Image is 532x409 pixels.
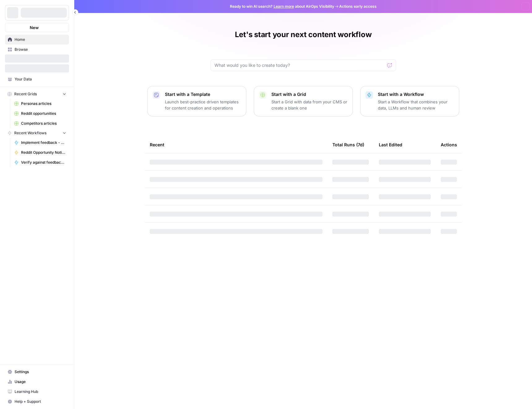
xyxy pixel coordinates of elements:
[11,99,69,109] a: Personas articles
[150,136,322,153] div: Recent
[11,148,69,157] a: Reddit Opportunity Notifier
[21,101,66,106] span: Personas articles
[274,4,294,9] a: Learn more
[21,111,66,116] span: Reddit opportunities
[5,89,69,99] button: Recent Grids
[5,387,69,397] a: Learning Hub
[21,160,66,165] span: Verify against feedback - dev
[5,377,69,387] a: Usage
[15,37,66,42] span: Home
[15,389,66,394] span: Learning Hub
[5,397,69,407] button: Help + Support
[379,136,402,153] div: Last Edited
[14,91,37,97] span: Recent Grids
[5,23,69,32] button: New
[5,35,69,45] a: Home
[441,136,457,153] div: Actions
[5,45,69,54] a: Browse
[15,76,66,82] span: Your Data
[271,99,348,111] p: Start a Grid with data from your CMS or create a blank one
[214,62,385,68] input: What would you like to create today?
[15,369,66,375] span: Settings
[332,136,364,153] div: Total Runs (7d)
[15,399,66,404] span: Help + Support
[254,86,353,116] button: Start with a GridStart a Grid with data from your CMS or create a blank one
[11,157,69,167] a: Verify against feedback - dev
[165,99,241,111] p: Launch best-practice driven templates for content creation and operations
[235,30,372,40] h1: Let's start your next content workflow
[21,140,66,145] span: Implement feedback - dev
[165,91,241,97] p: Start with a Template
[15,47,66,52] span: Browse
[378,91,454,97] p: Start with a Workflow
[378,99,454,111] p: Start a Workflow that combines your data, LLMs and human review
[147,86,246,116] button: Start with a TemplateLaunch best-practice driven templates for content creation and operations
[14,130,46,136] span: Recent Workflows
[5,128,69,138] button: Recent Workflows
[15,379,66,385] span: Usage
[5,367,69,377] a: Settings
[5,74,69,84] a: Your Data
[271,91,348,97] p: Start with a Grid
[21,150,66,155] span: Reddit Opportunity Notifier
[11,138,69,148] a: Implement feedback - dev
[30,24,39,31] span: New
[360,86,459,116] button: Start with a WorkflowStart a Workflow that combines your data, LLMs and human review
[230,4,334,9] span: Ready to win AI search? about AirOps Visibility
[11,118,69,128] a: Competitors articles
[339,4,377,9] span: Actions early access
[21,121,66,126] span: Competitors articles
[11,109,69,118] a: Reddit opportunities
